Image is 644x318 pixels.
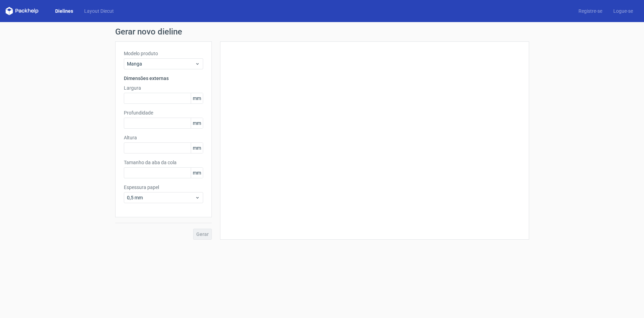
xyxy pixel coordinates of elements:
h1: Gerar novo dieline [115,28,529,36]
a: Registre-se [573,8,608,14]
label: Espessura papel [124,184,203,191]
span: 0,5 mm [127,194,195,201]
span: mm [191,168,203,178]
span: Manga [127,60,195,67]
span: mm [191,118,203,128]
label: Tamanho da aba da cola [124,159,203,166]
a: Layout Diecut [79,8,119,14]
label: Modelo produto [124,50,203,57]
span: mm [191,93,203,103]
label: Altura [124,134,203,141]
span: mm [191,143,203,153]
h3: Dimensões externas [124,75,203,82]
a: Logue-se [608,8,638,14]
label: Profundidade [124,109,203,116]
label: Largura [124,85,203,91]
a: Dielines [50,8,79,14]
